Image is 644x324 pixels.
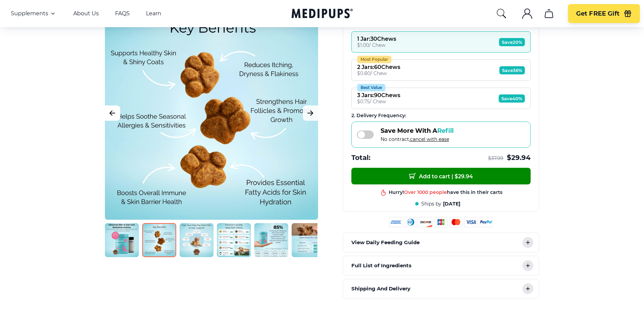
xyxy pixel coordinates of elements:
span: [DATE] [443,201,460,207]
div: 1 Jar : 30 Chews [357,36,396,42]
button: cart [541,5,557,22]
span: Get FREE Gift [576,10,620,18]
button: Get FREE Gift [568,4,640,23]
span: Save 20% [499,38,525,46]
span: Refill [437,127,454,134]
img: Skin & Coat Chews | Natural Dog Supplements [180,223,214,257]
a: FAQS [115,10,130,17]
span: $ 37.99 [488,155,503,162]
div: $ 0.80 / Chew [357,70,400,76]
button: Most Popular2 Jars:60Chews$0.80/ ChewSave36% [351,59,531,81]
span: Supplements [11,10,48,17]
span: 2 . Delivery Frequency: [351,112,406,119]
span: Save More With A [381,127,454,134]
span: Best product [415,189,447,195]
button: Supplements [11,10,57,18]
a: Medipups [292,7,353,21]
div: $ 0.75 / Chew [357,98,400,105]
span: No contract, [381,136,454,142]
a: Learn [146,10,161,17]
button: Previous Image [105,106,120,121]
img: Skin & Coat Chews | Natural Dog Supplements [292,223,326,257]
img: Skin & Coat Chews | Natural Dog Supplements [254,223,288,257]
img: Skin & Coat Chews | Natural Dog Supplements [217,223,251,257]
div: Best Value [357,84,385,91]
img: Skin & Coat Chews | Natural Dog Supplements [105,223,139,257]
div: 3 Jars : 90 Chews [357,92,400,98]
span: Save 36% [499,66,525,74]
div: 2 Jars : 60 Chews [357,64,400,70]
a: About Us [73,10,99,17]
p: Shipping And Delivery [351,285,410,293]
button: account [519,5,535,22]
div: $ 1.00 / Chew [357,42,396,48]
div: in this shop [415,189,476,196]
p: Full List of Ingredients [351,262,411,270]
img: payment methods [389,217,493,227]
span: Save 40% [499,94,525,103]
div: Most Popular [357,56,391,63]
button: Next Image [303,106,318,121]
p: View Daily Feeding Guide [351,238,420,247]
button: Best Value3 Jars:90Chews$0.75/ ChewSave40% [351,88,531,109]
span: $ 29.94 [507,153,531,162]
button: search [496,8,507,19]
span: Ships by [421,201,441,207]
span: Add to cart | $ 29.94 [409,173,473,180]
span: Total: [351,153,370,162]
span: cancel with ease [410,136,449,142]
img: Skin & Coat Chews | Natural Dog Supplements [142,223,176,257]
button: Add to cart | $29.94 [351,168,531,184]
button: 1 Jar:30Chews$1.00/ ChewSave20% [351,31,531,53]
